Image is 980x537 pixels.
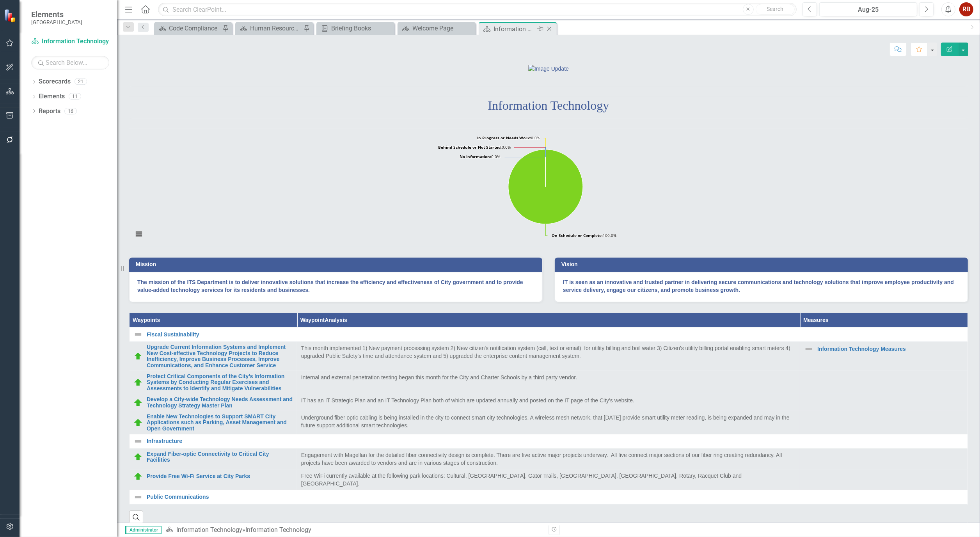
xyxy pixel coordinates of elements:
[133,493,143,502] img: Not Defined
[245,526,311,533] div: Information Technology
[125,526,162,534] span: Administrator
[438,144,502,150] tspan: Behind Schedule or Not Started:
[39,77,71,86] a: Scorecards
[767,6,783,12] span: Search
[552,233,616,238] text: 100.0%
[399,23,474,33] a: Welcome Page
[165,526,543,535] div: »
[477,135,531,140] tspan: In Progress or Needs Work:
[822,5,914,14] div: Aug-25
[301,344,796,360] p: This month implemented 1) New payment processing system 2) New citizen's notification system (cal...
[488,98,609,112] span: Information Technology
[297,371,800,394] td: Double-Click to Edit
[297,411,800,434] td: Double-Click to Edit
[959,2,973,16] button: RB
[460,154,500,159] text: 0.0%
[64,108,77,114] div: 16
[301,472,796,487] p: Free WiFi currently available at the following park locations: Cultural, [GEOGRAPHIC_DATA], Gator...
[301,451,796,467] p: Engagement with Magellan for the detailed fiber connectivity design is complete. There are five a...
[438,144,511,150] text: 0.0%
[31,19,82,25] small: [GEOGRAPHIC_DATA]
[147,373,293,391] a: Protect Critical Components of the City’s Information Systems by Conducting Regular Exercises and...
[297,469,800,490] td: Double-Click to Edit
[804,344,813,354] img: Not Defined
[130,449,297,469] td: Double-Click to Edit Right Click for Context Menu
[477,135,540,140] text: 0.0%
[158,3,797,16] input: Search ClearPoint...
[460,154,491,159] tspan: No Information:
[4,9,18,23] img: ClearPoint Strategy
[75,78,87,85] div: 21
[130,342,297,371] td: Double-Click to Edit Right Click for Context Menu
[169,23,220,33] div: Code Compliance
[133,472,143,481] img: On Schedule or Complete
[147,332,964,338] a: Fiscal Sustainability
[39,107,60,116] a: Reports
[508,149,583,224] path: On Schedule or Complete, 9.
[318,23,392,33] a: Briefing Books
[301,414,796,429] p: Underground fiber optic cabling is being installed in the city to connect smart city technologies...
[147,451,293,463] a: Expand Fiber-optic Connectivity to Critical City Facilities
[563,279,954,293] strong: IT is seen as an innovative and trusted partner in delivering secure communications and technolog...
[133,378,143,387] img: On Schedule or Complete
[819,2,917,16] button: Aug-25
[133,229,144,240] button: View chart menu, Chart
[39,92,65,101] a: Elements
[800,342,968,371] td: Double-Click to Edit Right Click for Context Menu
[133,437,143,446] img: Not Defined
[147,397,293,409] a: Develop a City-wide Technology Needs Assessment and Technology Strategy Master Plan
[147,344,293,368] a: Upgrade Current Information Systems and Implement New Cost-effective Technology Projects to Reduc...
[817,346,964,352] a: Information Technology Measures
[130,490,968,505] td: Double-Click to Edit Right Click for Context Menu
[130,327,968,342] td: Double-Click to Edit Right Click for Context Menu
[133,330,143,339] img: Not Defined
[31,56,109,69] input: Search Below...
[494,24,535,34] div: Information Technology
[130,371,297,394] td: Double-Click to Edit Right Click for Context Menu
[237,23,302,33] a: Human Resources Analytics Dashboard
[130,411,297,434] td: Double-Click to Edit Right Click for Context Menu
[552,233,603,238] tspan: On Schedule or Complete:
[129,129,962,246] svg: Interactive chart
[147,473,293,479] a: Provide Free Wi-Fi Service at City Parks
[133,452,143,462] img: On Schedule or Complete
[301,397,796,404] p: IT has an IT Strategic Plan and an IT Technology Plan both of which are updated annually and post...
[133,398,143,407] img: On Schedule or Complete
[156,23,220,33] a: Code Compliance
[31,37,109,46] a: Information Technology
[297,342,800,371] td: Double-Click to Edit
[136,261,538,267] h3: Mission
[130,394,297,411] td: Double-Click to Edit Right Click for Context Menu
[133,418,143,427] img: On Schedule or Complete
[561,261,964,267] h3: Vision
[176,526,242,533] a: Information Technology
[147,494,964,500] a: Public Communications
[250,23,302,33] div: Human Resources Analytics Dashboard
[331,23,392,33] div: Briefing Books
[301,373,796,381] p: Internal and external penetration testing began this month for the City and Charter Schools by a ...
[130,434,968,449] td: Double-Click to Edit Right Click for Context Menu
[528,65,569,73] img: Image Update
[133,352,143,361] img: On Schedule or Complete
[147,438,964,444] a: Infrastructure
[31,10,82,19] span: Elements
[69,93,81,100] div: 11
[130,469,297,490] td: Double-Click to Edit Right Click for Context Menu
[137,279,523,293] strong: The mission of the ITS Department is to deliver innovative solutions that increase the efficiency...
[147,414,293,432] a: Enable New Technologies to Support SMART City Applications such as Parking, Asset Management and ...
[756,4,795,15] button: Search
[297,449,800,469] td: Double-Click to Edit
[412,23,474,33] div: Welcome Page
[297,394,800,411] td: Double-Click to Edit
[129,129,968,246] div: Chart. Highcharts interactive chart.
